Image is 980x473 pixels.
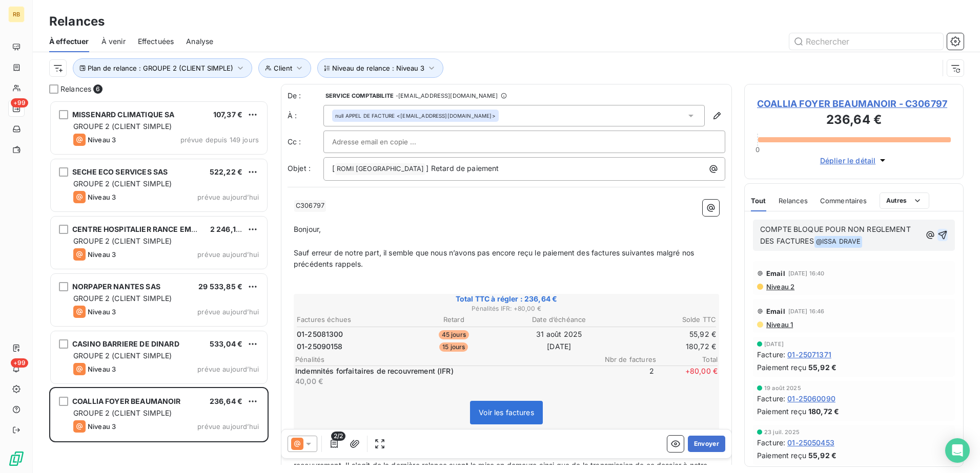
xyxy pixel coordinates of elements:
[274,64,292,72] span: Client
[88,422,116,431] span: Niveau 3
[72,167,168,176] span: SECHE ECO SERVICES SAS
[8,450,25,467] img: Logo LeanPay
[295,366,590,376] p: Indemnités forfaitaires de recouvrement (IFR)
[60,84,91,94] span: Relances
[820,197,867,205] span: Commentaires
[296,314,401,325] th: Factures échues
[331,432,345,441] span: 2/2
[258,58,311,78] button: Client
[197,422,259,431] span: prévue aujourd’hui
[93,84,103,94] span: 6
[295,355,595,363] span: Pénalités
[335,112,395,119] span: null APPEL DE FACTURE
[820,155,876,166] span: Déplier le détail
[808,362,836,373] span: 55,92 €
[817,155,891,166] button: Déplier le détail
[325,93,394,99] span: SERVICE COMPTABILITE
[73,122,172,131] span: GROUPE 2 (CLIENT SIMPLE)
[197,250,259,259] span: prévue aujourd’hui
[297,329,343,339] span: 01-25081300
[789,33,943,50] input: Rechercher
[757,97,951,111] span: COALLIA FOYER BEAUMANOIR - C306797
[72,397,181,405] span: COALLIA FOYER BEAUMANOIR
[507,329,611,340] td: 31 août 2025
[765,320,793,329] span: Niveau 1
[288,164,311,173] span: Objet :
[73,408,172,417] span: GROUPE 2 (CLIENT SIMPLE)
[808,450,836,461] span: 55,92 €
[294,248,696,269] span: Sauf erreur de notre part, il semble que nous n’avons pas encore reçu le paiement des factures su...
[656,366,718,386] span: + 80,00 €
[8,6,25,23] div: RB
[439,342,468,352] span: 15 jours
[288,111,323,121] label: À :
[479,408,534,417] span: Voir les factures
[73,294,172,303] span: GROUPE 2 (CLIENT SIMPLE)
[49,36,89,47] span: À effectuer
[808,406,839,417] span: 180,72 €
[757,393,785,404] span: Facture :
[288,91,323,101] span: De :
[297,341,343,352] span: 01-25090158
[197,365,259,373] span: prévue aujourd’hui
[426,164,499,173] span: ] Retard de paiement
[814,236,863,248] span: @ ISSA DRAVE
[766,307,785,315] span: Email
[73,351,172,360] span: GROUPE 2 (CLIENT SIMPLE)
[72,339,179,348] span: CASINO BARRIERE DE DINARD
[11,98,28,107] span: +99
[787,437,834,448] span: 01-25050453
[764,429,800,435] span: 23 juil. 2025
[210,167,242,176] span: 522,22 €
[593,366,654,386] span: 2
[335,163,425,175] span: ROMI [GEOGRAPHIC_DATA]
[88,193,116,201] span: Niveau 3
[72,282,160,291] span: NORPAPER NANTES SAS
[396,93,498,99] span: - [EMAIL_ADDRESS][DOMAIN_NAME]
[766,269,785,277] span: Email
[757,111,951,131] h3: 236,64 €
[779,197,808,205] span: Relances
[73,58,252,78] button: Plan de relance : GROUPE 2 (CLIENT SIMPLE)
[751,197,766,205] span: Tout
[88,64,233,72] span: Plan de relance : GROUPE 2 (CLIENT SIMPLE)
[73,179,172,188] span: GROUPE 2 (CLIENT SIMPLE)
[197,193,259,201] span: prévue aujourd’hui
[294,200,326,212] span: C306797
[787,349,831,360] span: 01-25071371
[294,225,321,233] span: Bonjour,
[295,294,718,304] span: Total TTC à régler : 236,64 €
[788,270,825,276] span: [DATE] 16:40
[757,349,785,360] span: Facture :
[945,438,970,463] div: Open Intercom Messenger
[507,314,611,325] th: Date d’échéance
[288,137,323,147] label: Cc :
[88,250,116,259] span: Niveau 3
[788,308,825,314] span: [DATE] 16:46
[11,358,28,368] span: +99
[295,304,718,313] span: Pénalités IFR : + 80,00 €
[72,225,221,233] span: CENTRE HOSPITALIER RANCE EMERAUDE
[332,134,442,149] input: Adresse email en copie ...
[180,136,259,144] span: prévue depuis 149 jours
[880,192,929,209] button: Autres
[73,236,172,245] span: GROUPE 2 (CLIENT SIMPLE)
[88,308,116,316] span: Niveau 3
[88,136,116,144] span: Niveau 3
[760,225,913,245] span: COMPTE BLOQUE POUR NON REGLEMENT DES FACTURES
[197,308,259,316] span: prévue aujourd’hui
[595,355,656,363] span: Nbr de factures
[764,341,784,347] span: [DATE]
[757,362,806,373] span: Paiement reçu
[295,376,590,386] p: 40,00 €
[765,283,794,291] span: Niveau 2
[210,397,242,405] span: 236,64 €
[317,58,443,78] button: Niveau de relance : Niveau 3
[439,330,469,339] span: 45 jours
[213,110,242,119] span: 107,37 €
[757,450,806,461] span: Paiement reçu
[787,393,835,404] span: 01-25060090
[757,437,785,448] span: Facture :
[507,341,611,352] td: [DATE]
[186,36,213,47] span: Analyse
